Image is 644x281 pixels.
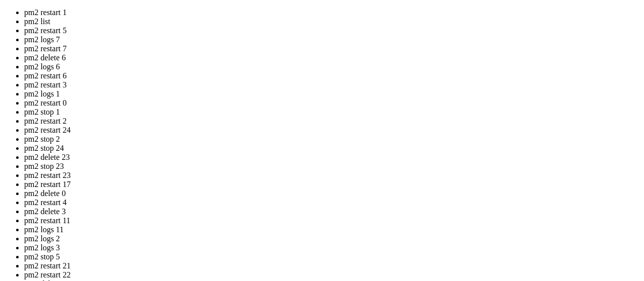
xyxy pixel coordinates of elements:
[24,80,640,89] li: pm2 restart 3
[4,180,8,189] span: │
[85,139,101,147] span: fork
[12,172,16,180] span: 4
[52,172,68,180] span: fork
[52,164,68,172] span: fork
[153,155,157,163] span: │
[157,172,161,180] span: │
[24,180,640,189] li: pm2 restart 17
[105,189,129,197] span: online
[97,113,109,121] span: cpu
[12,180,16,189] span: 0
[193,155,197,163] span: │
[12,155,16,163] span: 5
[109,130,113,138] span: │
[193,147,197,155] span: │
[24,97,89,105] span: [LinkQuest](1) ✓
[24,234,640,243] li: pm2 logs 2
[76,139,80,147] span: │
[93,147,97,155] span: │
[4,13,514,21] x-row: See [URL][DOMAIN_NAME] or run: sudo pro status
[64,130,68,138] span: │
[157,189,161,197] span: │
[177,139,181,147] span: │
[16,113,20,121] span: │
[161,147,165,155] span: │
[4,147,8,155] span: │
[56,113,60,121] span: │
[60,113,64,121] span: ↺
[4,38,514,46] x-row: The list of available updates is more than a week old.
[44,164,48,172] span: │
[4,97,24,105] span: [PM2]
[129,139,133,147] span: │
[20,113,36,121] span: name
[24,144,640,153] li: pm2 stop 24
[24,99,640,108] li: pm2 restart 0
[113,155,137,163] span: online
[4,164,514,172] x-row: main 5 0% 47.8mb
[24,135,640,144] li: pm2 stop 2
[24,216,640,225] li: pm2 restart 11
[40,113,56,121] span: mode
[209,130,213,138] span: │
[24,243,640,252] li: pm2 logs 3
[24,126,640,135] li: pm2 restart 24
[4,198,322,206] span: └────┴────────────────────┴──────────┴──────┴───────────┴──────────┴──────────┘
[12,139,16,147] span: 3
[4,113,8,121] span: │
[48,155,52,163] span: │
[24,261,640,270] li: pm2 restart 21
[24,17,640,26] li: pm2 list
[24,164,28,172] span: │
[60,180,64,189] span: │
[4,122,322,130] span: ├────┼────────────────────┼──────────┼──────┼───────────┼──────────┼──────────┤
[89,189,93,197] span: │
[24,108,640,117] li: pm2 stop 1
[24,139,28,147] span: │
[133,130,157,138] span: online
[113,180,117,189] span: │
[97,189,101,197] span: │
[24,171,640,180] li: pm2 restart 23
[173,130,177,138] span: │
[105,172,133,180] span: stopped
[105,164,129,172] span: online
[44,189,48,197] span: │
[24,62,640,71] li: pm2 logs 6
[201,180,205,189] span: │
[141,147,145,155] span: │
[24,225,640,234] li: pm2 logs 11
[4,164,8,172] span: │
[12,130,16,138] span: 1
[24,172,28,180] span: │
[185,164,189,172] span: │
[24,147,28,155] span: │
[12,147,16,155] span: 7
[145,164,149,172] span: │
[4,155,514,164] x-row: bybsa 17 0% 63.1mb
[24,71,640,80] li: pm2 restart 6
[173,180,177,189] span: │
[36,113,40,121] span: │
[24,198,640,207] li: pm2 restart 4
[4,155,8,163] span: │
[102,206,106,214] div: (23, 24)
[4,172,8,180] span: │
[24,189,28,197] span: │
[24,26,640,35] li: pm2 restart 5
[185,130,189,138] span: │
[24,270,640,279] li: pm2 restart 22
[4,105,322,113] span: ┌────┬────────────────────┬──────────┬──────┬───────────┬──────────┬──────────┐
[105,180,109,189] span: │
[4,130,8,138] span: │
[105,155,109,163] span: │
[161,180,165,189] span: │
[121,139,125,147] span: │
[4,130,514,139] x-row: LinkQuest 417 0% 8.0mb
[4,189,514,198] x-row: shop 0 0% 31.4mb
[24,153,640,162] li: pm2 delete 23
[12,164,16,172] span: 2
[64,113,68,121] span: │
[121,180,145,189] span: online
[8,113,16,121] span: id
